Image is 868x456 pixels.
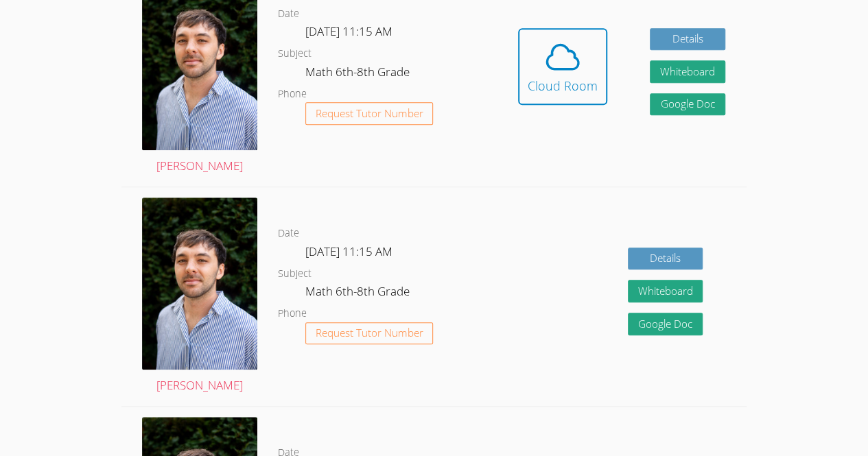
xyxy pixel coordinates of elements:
[628,313,703,335] a: Google Doc
[305,322,434,345] button: Request Tutor Number
[278,265,312,283] dt: Subject
[316,328,423,338] span: Request Tutor Number
[518,28,607,105] button: Cloud Room
[278,305,307,322] dt: Phone
[278,86,307,103] dt: Phone
[305,62,412,86] dd: Math 6th-8th Grade
[650,28,725,51] a: Details
[305,243,392,259] span: [DATE] 11:15 AM
[305,23,392,39] span: [DATE] 11:15 AM
[650,60,725,83] button: Whiteboard
[278,5,299,23] dt: Date
[305,102,434,125] button: Request Tutor Number
[305,282,412,305] dd: Math 6th-8th Grade
[278,45,312,62] dt: Subject
[278,225,299,242] dt: Date
[628,280,703,302] button: Whiteboard
[142,197,257,370] img: profile.jpg
[650,93,725,116] a: Google Doc
[628,248,703,270] a: Details
[142,197,257,396] a: [PERSON_NAME]
[316,108,423,119] span: Request Tutor Number
[528,76,598,95] div: Cloud Room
